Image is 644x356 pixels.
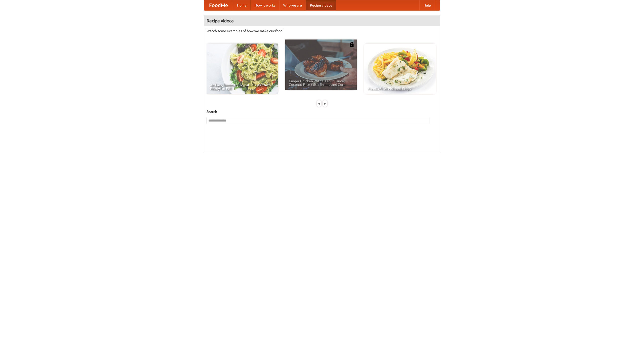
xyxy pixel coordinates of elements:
[207,28,437,33] p: Watch some examples of how we make our food!
[207,109,437,114] h5: Search
[419,0,435,10] a: Help
[279,0,306,10] a: Who we are
[349,42,354,47] img: 483408.png
[207,44,278,94] a: An Easy, Summery Tomato Pasta That's Ready for Fall
[317,100,321,107] div: «
[364,44,436,94] a: French Fries Fish and Chips
[210,83,274,90] span: An Easy, Summery Tomato Pasta That's Ready for Fall
[204,16,440,26] h4: Recipe videos
[368,87,432,90] span: French Fries Fish and Chips
[323,100,327,107] div: »
[306,0,336,10] a: Recipe videos
[233,0,251,10] a: Home
[204,0,233,10] a: FoodMe
[251,0,279,10] a: How it works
